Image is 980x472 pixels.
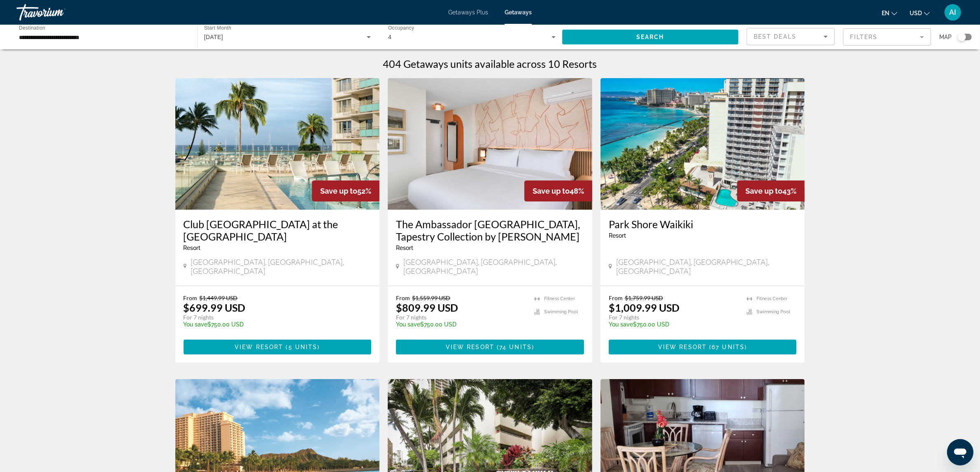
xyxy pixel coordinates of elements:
span: Save up to [320,187,357,195]
button: View Resort(67 units) [609,340,797,354]
span: AI [950,8,957,16]
p: $750.00 USD [609,321,739,328]
span: View Resort [235,344,283,350]
p: For 7 nights [184,314,363,321]
span: Resort [609,232,626,239]
span: Start Month [204,25,231,31]
span: Destination [19,25,45,30]
span: 74 units [499,344,532,350]
span: Save up to [533,187,570,195]
a: Park Shore Waikiki [609,218,797,230]
span: ( ) [283,344,320,350]
img: DS16O01X.jpg [175,78,380,210]
span: [GEOGRAPHIC_DATA], [GEOGRAPHIC_DATA], [GEOGRAPHIC_DATA] [616,257,797,275]
span: From [184,294,198,301]
span: [GEOGRAPHIC_DATA], [GEOGRAPHIC_DATA], [GEOGRAPHIC_DATA] [403,257,584,275]
p: $750.00 USD [184,321,363,328]
span: en [882,10,889,16]
a: Getaways Plus [448,9,488,16]
p: $1,009.99 USD [609,301,680,314]
span: 5 units [289,344,318,350]
a: Travorium [16,2,99,23]
span: [GEOGRAPHIC_DATA], [GEOGRAPHIC_DATA], [GEOGRAPHIC_DATA] [191,257,371,275]
a: Getaways [505,9,532,16]
span: $1,559.99 USD [412,294,450,301]
mat-select: Sort by [754,32,828,42]
span: Best Deals [754,33,796,40]
span: Resort [396,245,413,251]
span: Occupancy [388,25,414,31]
button: Change language [882,7,897,19]
span: Swimming Pool [757,309,790,315]
button: Filter [843,28,931,46]
button: User Menu [942,4,964,21]
span: $1,759.99 USD [625,294,663,301]
span: You save [609,321,633,328]
span: Fitness Center [544,296,575,301]
span: Fitness Center [757,296,787,301]
p: $699.99 USD [184,301,246,314]
span: ( ) [494,344,534,350]
h1: 404 Getaways units available across 10 Resorts [383,58,597,70]
span: You save [184,321,208,328]
span: From [396,294,410,301]
p: $809.99 USD [396,301,458,314]
p: $750.00 USD [396,321,526,328]
span: 4 [388,34,391,40]
button: View Resort(74 units) [396,340,584,354]
div: 48% [524,180,592,201]
span: [DATE] [204,34,223,40]
span: Swimming Pool [544,309,578,315]
div: 52% [312,180,379,201]
span: View Resort [658,344,707,350]
span: ( ) [707,344,747,350]
iframe: Button to launch messaging window [947,439,973,465]
span: 67 units [712,344,745,350]
img: RT85E01X.jpg [601,78,805,210]
span: Save up to [745,187,782,195]
button: View Resort(5 units) [184,340,372,354]
div: 43% [737,180,805,201]
span: You save [396,321,420,328]
button: Search [562,30,739,44]
img: RN97I01X.jpg [388,78,592,210]
span: $1,449.99 USD [200,294,238,301]
p: For 7 nights [396,314,526,321]
span: Search [636,34,664,40]
a: The Ambassador [GEOGRAPHIC_DATA], Tapestry Collection by [PERSON_NAME] [396,218,584,243]
span: Map [939,31,952,43]
span: From [609,294,623,301]
span: Resort [184,245,201,251]
p: For 7 nights [609,314,739,321]
button: Change currency [910,7,930,19]
a: Club [GEOGRAPHIC_DATA] at the [GEOGRAPHIC_DATA] [184,218,372,243]
span: USD [910,10,922,16]
span: View Resort [446,344,494,350]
